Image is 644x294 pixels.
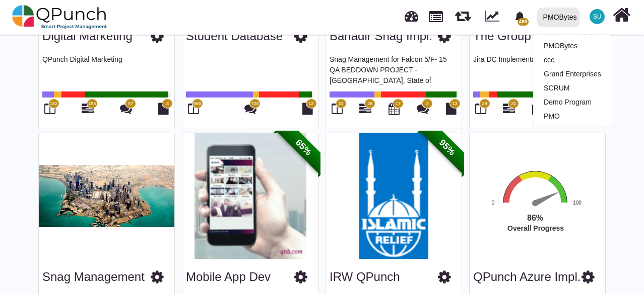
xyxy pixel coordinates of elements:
[244,103,256,115] i: Punch Discussions
[429,7,443,22] span: Projects
[503,107,515,115] a: 31
[511,101,516,108] span: 31
[82,103,94,115] i: Gantt
[573,200,582,206] text: 100
[389,103,400,115] i: Calendar
[593,14,602,20] span: SU
[332,103,343,115] i: Board
[508,1,533,32] a: bell fill489
[367,101,372,108] span: 26
[330,270,400,284] h3: IRW QPunch
[473,29,582,44] h3: The Group - Jira DC
[194,101,201,108] span: 966
[473,54,602,84] p: Jira DC Implementation and DR
[613,6,630,25] i: Home
[503,103,515,115] i: Gantt
[473,29,582,43] a: The Group - Jira DC
[533,1,584,34] a: PMOBytes
[584,1,611,33] a: SU
[534,189,559,206] path: 86 %. Speed.
[12,2,107,32] img: qpunch-sp.fa6292f.png
[302,103,313,115] i: Document Library
[426,101,428,108] span: 3
[82,107,94,115] a: 155
[533,67,612,81] a: Grand Enterprises
[518,18,528,26] span: 489
[338,101,343,108] span: 21
[308,101,313,108] span: 13
[44,103,55,115] i: Board
[533,81,612,95] a: SCRUM
[527,214,543,222] text: 86%
[543,9,577,26] div: PMOBytes
[42,54,171,84] p: QPunch Digital Marketing
[42,270,145,284] h3: Snag Management
[396,101,401,108] span: 17
[533,109,612,123] a: PMO
[533,95,612,109] a: Demo Program
[188,103,199,115] i: Board
[186,270,271,284] h3: Mobile App Dev
[88,101,96,108] span: 155
[473,270,581,284] h3: QPunch Azure Impl.
[417,103,429,115] i: Punch Discussions
[42,270,145,283] a: Snag Management
[330,29,432,44] h3: Bahadir Snag Impl.
[42,29,133,43] a: Digital Marketing
[186,270,271,283] a: Mobile App Dev
[276,119,332,175] span: 65%
[455,5,471,22] span: Iteration
[330,29,432,43] a: Bahadir Snag Impl.
[533,35,612,127] ul: PMOBytes
[186,29,283,44] h3: Student Database
[330,54,458,84] p: Snag Management for Falcon 5/F- 15 QA BEDDOWN PROJECT - [GEOGRAPHIC_DATA], State of [GEOGRAPHIC_D...
[467,169,623,263] svg: Interactive chart
[511,8,529,26] div: Notification
[492,200,495,206] text: 0
[405,6,418,21] span: Dashboard
[475,103,486,115] i: Board
[533,53,612,67] a: ccc
[359,103,371,115] i: Gantt
[50,101,57,108] span: 152
[473,270,581,283] a: QPunch Azure Impl.
[186,29,283,43] a: Student Database
[482,101,487,108] span: 29
[419,119,475,175] span: 95%
[514,12,525,22] svg: bell fill
[532,103,543,115] i: Calendar
[120,103,132,115] i: Punch Discussions
[330,270,400,283] a: IRW QPunch
[446,103,457,115] i: Document Library
[251,101,259,108] span: 728
[359,107,371,115] a: 26
[480,1,508,34] div: Dynamic Report
[128,101,133,108] span: 67
[533,39,612,53] a: PMOBytes
[42,29,133,44] h3: Digital Marketing
[590,9,605,24] span: Safi Ullah
[507,224,564,232] text: Overall Progress
[467,169,623,263] div: Overall Progress. Highcharts interactive chart.
[166,101,169,108] span: 3
[158,103,169,115] i: Document Library
[452,101,457,108] span: 13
